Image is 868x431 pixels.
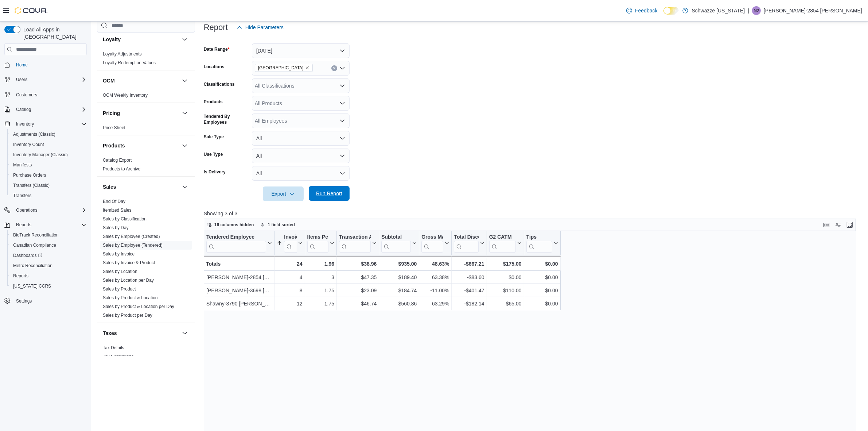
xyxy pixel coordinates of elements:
nav: Complex example [4,57,87,325]
div: -$182.14 [454,299,484,308]
div: Items Per Transaction [307,234,328,241]
div: $110.00 [489,286,521,295]
button: Keyboard shortcuts [822,220,831,229]
div: -11.00% [421,286,449,295]
div: $0.00 [526,259,558,268]
label: Tendered By Employees [204,113,249,125]
a: Home [13,61,31,69]
button: Taxes [180,329,189,338]
div: Sales [97,197,195,323]
button: BioTrack Reconciliation [7,230,90,240]
span: Adjustments (Classic) [10,130,87,139]
span: Users [13,75,87,84]
a: Catalog Export [103,158,132,163]
button: Sales [103,183,179,191]
a: Inventory Count [10,140,47,149]
h3: Taxes [103,330,117,337]
span: Price Sheet [103,125,125,131]
span: Settings [16,298,32,304]
div: Subtotal [381,234,411,241]
span: Inventory Count [13,142,44,147]
button: Metrc Reconciliation [7,261,90,271]
span: EV10 Sunland Park [255,64,313,72]
span: Dark Mode [663,15,664,15]
div: Invoices Sold [284,234,296,241]
span: Sales by Product & Location per Day [103,304,174,309]
button: Manifests [7,160,90,170]
button: Users [1,74,90,85]
button: OCM [103,77,179,84]
a: Loyalty Adjustments [103,51,142,57]
button: Subtotal [381,234,417,253]
div: $560.86 [381,299,417,308]
span: Dashboards [10,251,87,260]
div: 4 [277,273,302,282]
span: Export [267,186,299,201]
button: Adjustments (Classic) [7,129,90,139]
div: -$401.47 [454,286,484,295]
div: Norberto-2854 Hernandez [752,6,761,15]
span: Manifests [10,161,87,169]
button: Open list of options [339,118,345,124]
button: Settings [1,296,90,306]
span: Operations [16,207,38,213]
h3: Sales [103,183,116,191]
span: Canadian Compliance [10,241,87,250]
span: Inventory Count [10,140,87,149]
a: Transfers (Classic) [10,181,52,190]
a: Sales by Employee (Tendered) [103,243,163,248]
a: Loyalty Redemption Values [103,60,156,65]
a: Sales by Product & Location per Day [103,304,174,309]
button: Sales [180,182,189,191]
span: Transfers [10,191,87,200]
span: Home [13,60,87,69]
button: Inventory Manager (Classic) [7,150,90,160]
button: Items Per Transaction [307,234,334,253]
div: 3 [307,273,334,282]
button: All [252,166,350,181]
a: Sales by Product [103,286,136,292]
button: Purchase Orders [7,170,90,180]
span: N2 [754,6,759,15]
button: Inventory [1,119,90,129]
div: Gross Margin [421,234,443,241]
div: 1.75 [307,286,334,295]
button: All [252,149,350,163]
span: Sales by Location [103,269,137,274]
a: Transfers [10,191,34,200]
button: Inventory Count [7,139,90,150]
button: Taxes [103,330,179,337]
button: Pricing [103,109,179,117]
span: Metrc Reconciliation [10,261,87,270]
a: Sales by Day [103,225,129,230]
p: Showing 3 of 3 [204,210,863,217]
div: Taxes [97,343,195,364]
button: 16 columns hidden [204,220,257,229]
span: Loyalty Redemption Values [103,60,156,66]
div: -$667.21 [454,259,484,268]
a: Adjustments (Classic) [10,130,58,139]
span: Metrc Reconciliation [13,263,52,269]
span: BioTrack Reconciliation [10,231,87,239]
span: Purchase Orders [13,172,46,178]
span: Customers [13,90,87,99]
a: [US_STATE] CCRS [10,282,54,290]
button: Home [1,59,90,70]
a: Products to Archive [103,166,140,172]
button: Remove EV10 Sunland Park from selection in this group [305,66,310,70]
span: Load All Apps in [GEOGRAPHIC_DATA] [20,26,87,41]
a: Sales by Invoice [103,251,135,257]
button: 1 field sorted [257,220,298,229]
span: Purchase Orders [10,171,87,180]
span: 16 columns hidden [214,222,254,228]
span: Transfers (Classic) [13,182,50,188]
h3: Products [103,142,125,149]
div: Products [97,156,195,176]
label: Is Delivery [204,169,226,175]
span: Home [16,62,28,68]
label: Locations [204,64,225,70]
div: G2 CATM [489,234,515,253]
div: 63.38% [421,273,449,282]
